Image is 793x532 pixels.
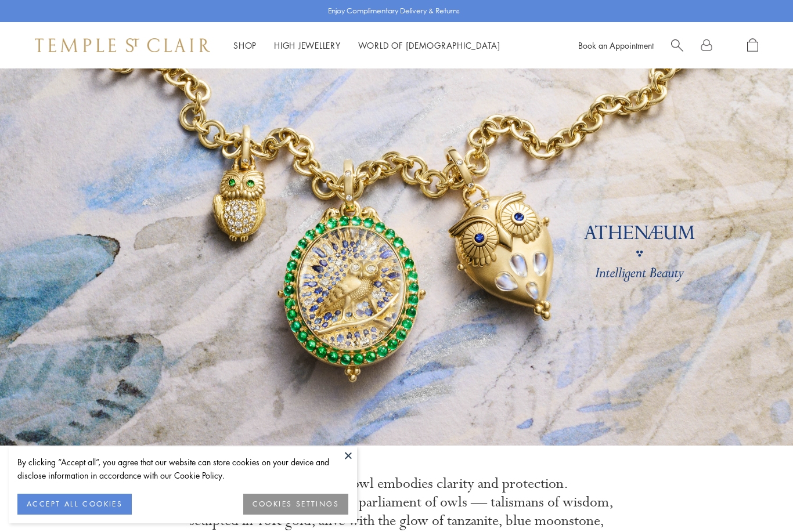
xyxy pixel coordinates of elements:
[17,455,348,482] div: By clicking “Accept all”, you agree that our website can store cookies on your device and disclos...
[671,38,683,53] a: Search
[358,39,500,51] a: World of [DEMOGRAPHIC_DATA]World of [DEMOGRAPHIC_DATA]
[233,38,500,53] nav: Main navigation
[35,38,210,52] img: Temple St. Clair
[233,39,257,51] a: ShopShop
[747,38,758,53] a: Open Shopping Bag
[274,39,341,51] a: High JewelleryHigh Jewellery
[17,494,132,515] button: ACCEPT ALL COOKIES
[243,494,348,515] button: COOKIES SETTINGS
[735,477,781,520] iframe: Gorgias live chat messenger
[328,5,460,17] p: Enjoy Complimentary Delivery & Returns
[578,39,654,51] a: Book an Appointment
